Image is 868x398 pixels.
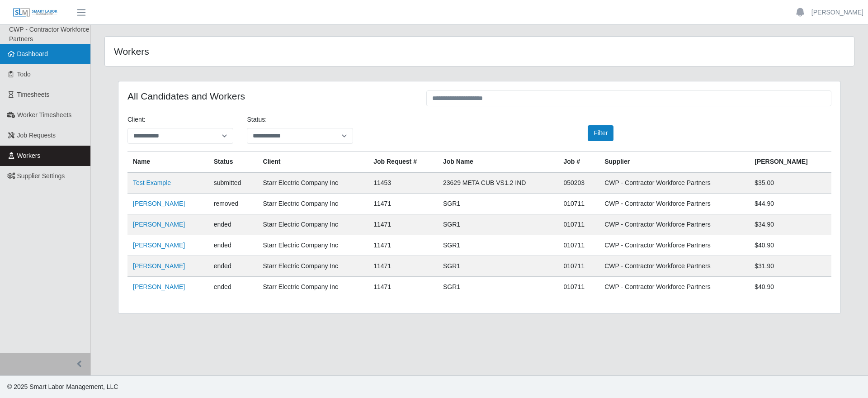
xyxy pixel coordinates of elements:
[599,194,749,214] td: CWP - Contractor Workforce Partners
[208,152,258,173] th: Status
[599,152,749,173] th: Supplier
[17,152,41,159] span: Workers
[258,235,368,256] td: Starr Electric Company Inc
[438,194,558,214] td: SGR1
[17,91,50,98] span: Timesheets
[438,214,558,235] td: SGR1
[17,172,65,180] span: Supplier Settings
[749,172,831,194] td: $35.00
[588,125,613,141] button: Filter
[811,8,863,17] a: [PERSON_NAME]
[749,152,831,173] th: [PERSON_NAME]
[749,214,831,235] td: $34.90
[438,172,558,194] td: 23629 META CUB VS1.2 IND
[258,214,368,235] td: Starr Electric Company Inc
[368,277,438,298] td: 11471
[438,235,558,256] td: SGR1
[368,172,438,194] td: 11453
[749,235,831,256] td: $40.90
[208,214,258,235] td: ended
[599,277,749,298] td: CWP - Contractor Workforce Partners
[127,115,146,124] label: Client:
[438,256,558,277] td: SGR1
[558,194,599,214] td: 010711
[258,194,368,214] td: Starr Electric Company Inc
[599,235,749,256] td: CWP - Contractor Workforce Partners
[558,256,599,277] td: 010711
[17,111,71,118] span: Worker Timesheets
[258,172,368,194] td: Starr Electric Company Inc
[599,256,749,277] td: CWP - Contractor Workforce Partners
[133,200,185,207] a: [PERSON_NAME]
[133,283,185,290] a: [PERSON_NAME]
[133,262,185,270] a: [PERSON_NAME]
[258,256,368,277] td: Starr Electric Company Inc
[17,71,31,78] span: Todo
[599,214,749,235] td: CWP - Contractor Workforce Partners
[749,194,831,214] td: $44.90
[558,214,599,235] td: 010711
[133,179,171,186] a: Test Example
[9,26,90,43] span: CWP - Contractor Workforce Partners
[17,132,56,139] span: Job Requests
[127,90,413,102] h4: All Candidates and Workers
[17,50,48,57] span: Dashboard
[438,277,558,298] td: SGR1
[368,194,438,214] td: 11471
[114,46,410,57] h4: Workers
[208,172,258,194] td: submitted
[208,256,258,277] td: ended
[368,235,438,256] td: 11471
[438,152,558,173] th: Job Name
[558,277,599,298] td: 010711
[599,172,749,194] td: CWP - Contractor Workforce Partners
[558,172,599,194] td: 050203
[133,221,185,228] a: [PERSON_NAME]
[368,214,438,235] td: 11471
[7,383,118,390] span: © 2025 Smart Labor Management, LLC
[749,277,831,298] td: $40.90
[368,152,438,173] th: Job Request #
[368,256,438,277] td: 11471
[208,194,258,214] td: removed
[133,242,185,249] a: [PERSON_NAME]
[749,256,831,277] td: $31.90
[208,277,258,298] td: ended
[558,152,599,173] th: Job #
[247,115,267,124] label: Status:
[258,152,368,173] th: Client
[558,235,599,256] td: 010711
[208,235,258,256] td: ended
[13,8,58,18] img: SLM Logo
[127,152,208,173] th: Name
[258,277,368,298] td: Starr Electric Company Inc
